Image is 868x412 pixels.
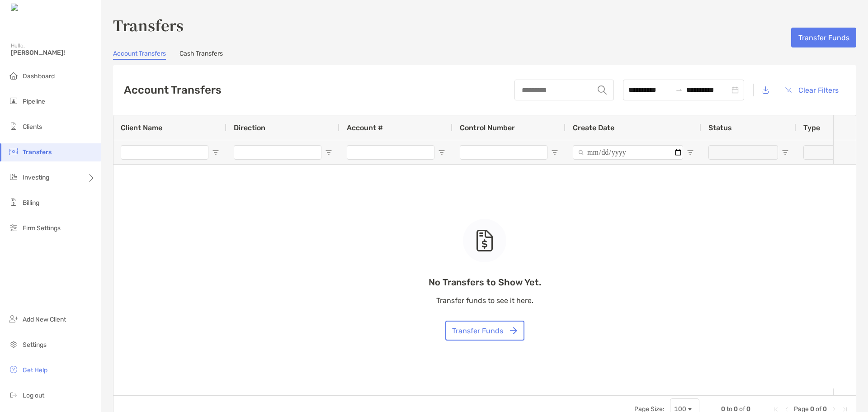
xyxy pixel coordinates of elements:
[23,123,42,131] span: Clients
[8,222,19,233] img: firm-settings icon
[785,87,792,93] img: button icon
[429,277,541,288] p: No Transfers to Show Yet.
[23,392,44,399] span: Log out
[179,50,223,60] a: Cash Transfers
[8,95,19,106] img: pipeline icon
[124,84,222,96] h2: Account Transfers
[23,72,55,80] span: Dashboard
[23,199,39,207] span: Billing
[675,86,683,94] span: swap-right
[598,85,607,95] img: input icon
[429,295,541,306] p: Transfer funds to see it here.
[8,364,19,375] img: get-help icon
[23,148,52,156] span: Transfers
[113,14,856,35] h3: Transfers
[8,389,19,400] img: logout icon
[23,224,61,232] span: Firm Settings
[8,339,19,350] img: settings icon
[675,86,683,94] span: to
[8,146,19,157] img: transfers icon
[445,321,524,341] button: Transfer Funds
[113,50,166,60] a: Account Transfers
[8,70,19,81] img: dashboard icon
[791,28,856,47] button: Transfer Funds
[8,197,19,208] img: billing icon
[476,230,494,251] img: empty state icon
[11,49,95,57] span: [PERSON_NAME]!
[11,4,49,12] img: Zoe Logo
[778,80,845,100] button: Clear Filters
[23,174,49,181] span: Investing
[8,313,19,324] img: add_new_client icon
[8,121,19,132] img: clients icon
[23,341,47,349] span: Settings
[23,366,47,374] span: Get Help
[510,327,517,334] img: button icon
[8,171,19,182] img: investing icon
[23,316,66,323] span: Add New Client
[23,98,45,105] span: Pipeline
